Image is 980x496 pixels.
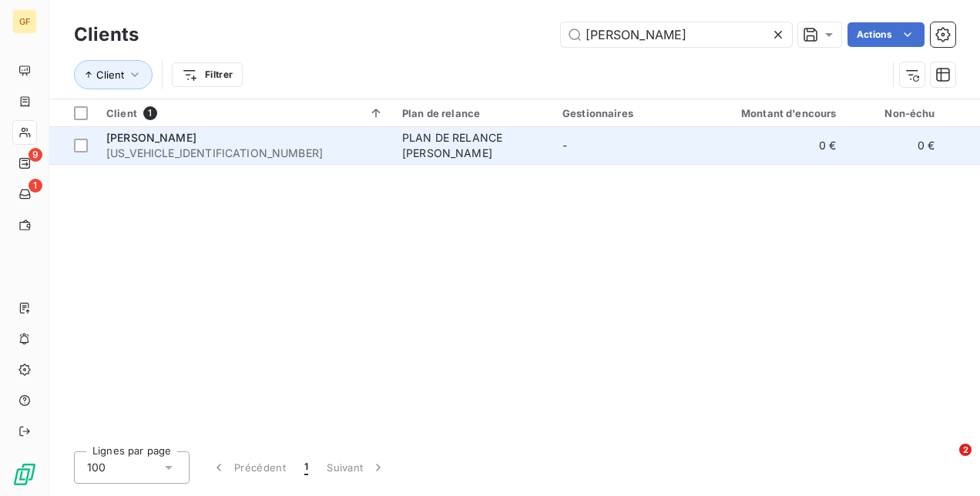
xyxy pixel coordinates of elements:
div: PLAN DE RELANCE [PERSON_NAME] [402,130,544,161]
iframe: Intercom live chat [928,444,965,481]
button: Client [74,60,153,89]
span: 1 [29,179,42,193]
span: Client [96,69,124,81]
div: Montant d'encours [723,107,837,119]
td: 0 € [713,127,846,164]
span: - [562,139,567,152]
span: 1 [143,106,157,120]
span: 9 [29,148,42,162]
td: 0 € [846,127,945,164]
span: 2 [959,444,972,456]
div: Gestionnaires [562,107,704,119]
button: Filtrer [172,62,243,87]
span: Client [106,107,137,119]
span: 100 [87,460,106,475]
div: Plan de relance [402,107,544,119]
button: Précédent [202,451,295,484]
span: [PERSON_NAME] [106,131,196,144]
div: Non-échu [855,107,935,119]
button: Actions [847,22,925,47]
input: Rechercher [561,22,792,47]
img: Logo LeanPay [12,462,37,487]
div: GF [12,9,37,34]
h3: Clients [74,21,139,49]
button: 1 [295,451,317,484]
button: Suivant [317,451,395,484]
span: [US_VEHICLE_IDENTIFICATION_NUMBER] [106,146,384,161]
span: 1 [304,460,308,475]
